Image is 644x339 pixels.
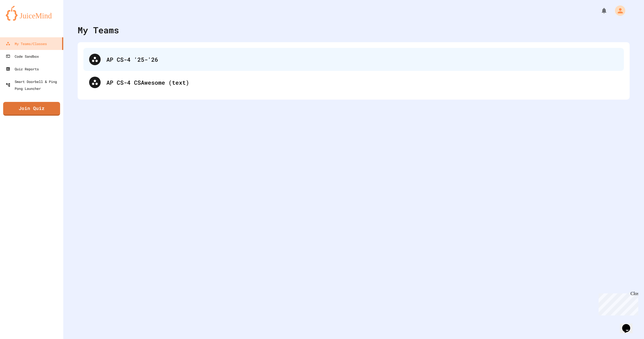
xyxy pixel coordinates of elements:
[83,71,624,94] div: AP CS-4 CSAwesome (text)
[6,6,57,21] img: logo-orange.svg
[6,40,47,47] div: My Teams/Classes
[590,6,609,16] div: My Notifications
[6,78,61,92] div: Smart Doorbell & Ping Pong Launcher
[6,53,39,60] div: Code Sandbox
[83,48,624,71] div: AP CS-4 '25-'26
[6,65,39,72] div: Quiz Reports
[3,102,60,116] a: Join Quiz
[2,2,40,36] div: Chat with us now!Close
[78,24,119,36] div: My Teams
[620,316,638,333] iframe: chat widget
[596,291,638,315] iframe: chat widget
[609,4,627,17] div: My Account
[106,78,618,87] div: AP CS-4 CSAwesome (text)
[106,55,618,64] div: AP CS-4 '25-'26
